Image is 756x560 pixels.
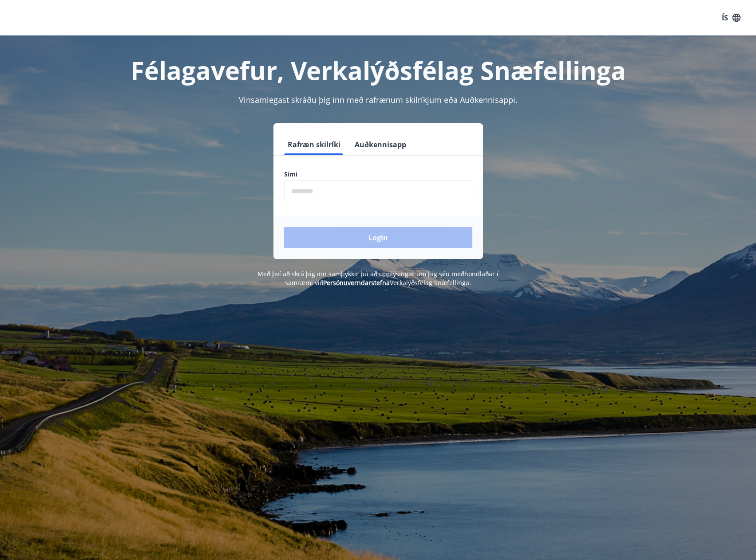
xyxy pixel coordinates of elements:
[284,170,472,179] label: Sími
[257,270,499,287] span: Með því að skrá þig inn samþykkir þú að upplýsingar um þig séu meðhöndlaðar í samræmi við Verkalý...
[351,134,410,155] button: Auðkennisapp
[69,53,687,87] h1: Félagavefur, Verkalýðsfélag Snæfellinga
[717,10,745,26] button: ÍS
[323,278,390,287] a: Persónuverndarstefna
[239,94,518,105] span: Vinsamlegast skráðu þig inn með rafrænum skilríkjum eða Auðkennisappi.
[284,134,344,155] button: Rafræn skilríki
